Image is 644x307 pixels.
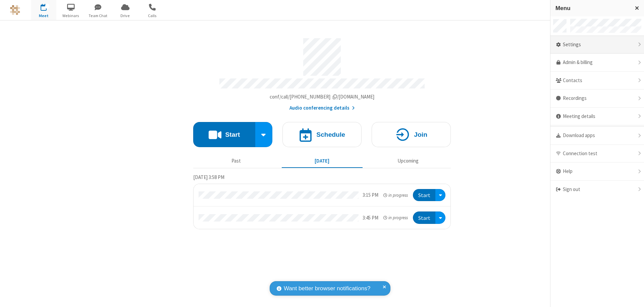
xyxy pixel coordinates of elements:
[363,214,378,222] div: 3:45 PM
[550,163,644,181] div: Help
[193,33,451,112] section: Account details
[193,174,224,180] span: [DATE] 3:58 PM
[113,13,138,19] span: Drive
[140,13,165,19] span: Calls
[413,189,435,201] button: Start
[225,131,240,138] h4: Start
[550,72,644,90] div: Contacts
[282,122,362,147] button: Schedule
[372,122,451,147] button: Join
[255,122,273,147] div: Start conference options
[45,4,50,9] div: 2
[383,214,408,221] em: in progress
[550,36,644,54] div: Settings
[363,191,378,199] div: 3:15 PM
[435,189,445,201] div: Open menu
[550,127,644,145] div: Download apps
[270,94,375,100] span: Copy my meeting room link
[555,5,629,11] h3: Menu
[31,13,56,19] span: Meet
[86,13,111,19] span: Team Chat
[550,89,644,108] div: Recordings
[193,173,451,229] section: Today's Meetings
[414,131,427,138] h4: Join
[282,155,363,167] button: [DATE]
[435,211,445,224] div: Open menu
[10,5,20,15] img: QA Selenium DO NOT DELETE OR CHANGE
[316,131,345,138] h4: Schedule
[550,145,644,163] div: Connection test
[196,155,277,167] button: Past
[284,284,370,293] span: Want better browser notifications?
[368,155,448,167] button: Upcoming
[193,122,255,147] button: Start
[270,93,375,101] button: Copy my meeting room linkCopy my meeting room link
[58,13,84,19] span: Webinars
[550,181,644,198] div: Sign out
[413,211,435,224] button: Start
[289,104,355,112] button: Audio conferencing details
[550,108,644,126] div: Meeting details
[383,192,408,198] em: in progress
[627,290,639,302] iframe: Chat
[550,54,644,72] a: Admin & billing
